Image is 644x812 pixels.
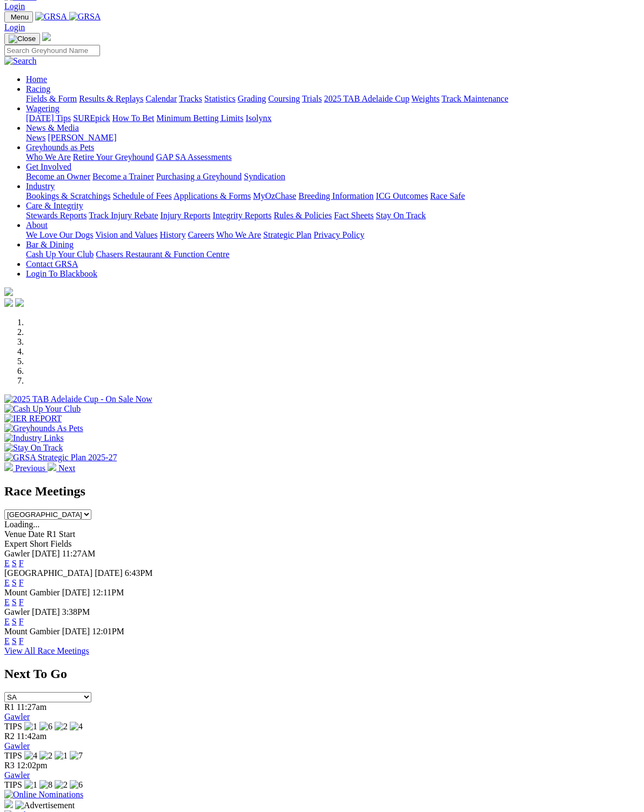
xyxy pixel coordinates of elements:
span: TIPS [4,780,22,789]
a: Integrity Reports [213,211,271,220]
img: Online Nominations [4,790,83,800]
h2: Next To Go [4,667,640,681]
a: Retire Your Greyhound [73,152,154,162]
a: Privacy Policy [314,230,364,239]
span: 11:27AM [62,549,96,558]
a: F [19,598,24,607]
div: News & Media [26,133,640,143]
div: About [26,230,640,240]
a: Isolynx [245,113,271,123]
div: Industry [26,191,640,201]
img: 2025 TAB Adelaide Cup - On Sale Now [4,394,152,404]
a: E [4,636,10,646]
a: Strategic Plan [263,230,311,239]
img: Advertisement [15,801,75,810]
a: Gawler [4,712,30,721]
img: Greyhounds As Pets [4,424,83,433]
span: Next [58,464,75,473]
a: Login [4,23,25,32]
input: Search [4,45,100,56]
button: Toggle navigation [4,11,33,23]
span: [DATE] [62,588,90,597]
img: chevron-left-pager-white.svg [4,462,13,471]
span: R1 [4,702,15,712]
span: Expert [4,539,28,548]
a: F [19,617,24,626]
a: News & Media [26,123,79,132]
a: [DATE] Tips [26,113,71,123]
img: 2 [55,780,68,790]
a: Become a Trainer [92,172,154,181]
img: 2 [39,751,52,761]
a: S [12,598,17,607]
h2: Race Meetings [4,484,640,499]
a: Greyhounds as Pets [26,143,94,152]
a: View All Race Meetings [4,646,89,655]
img: GRSA Strategic Plan 2025-27 [4,453,117,462]
span: [DATE] [32,549,60,558]
a: Fact Sheets [334,211,374,220]
div: Racing [26,94,640,104]
span: 11:27am [17,702,47,712]
a: Injury Reports [160,211,210,220]
span: Mount Gambier [4,588,60,597]
a: F [19,559,24,568]
span: R2 [4,732,15,741]
span: 12:01PM [92,627,124,636]
a: S [12,578,17,587]
a: Racing [26,84,50,93]
a: Purchasing a Greyhound [156,172,242,181]
span: 11:42am [17,732,47,741]
a: Grading [238,94,266,103]
a: Contact GRSA [26,259,78,269]
span: [GEOGRAPHIC_DATA] [4,568,92,578]
a: E [4,598,10,607]
img: facebook.svg [4,298,13,307]
a: Weights [411,94,440,103]
a: We Love Our Dogs [26,230,93,239]
a: Bar & Dining [26,240,74,249]
a: How To Bet [112,113,155,123]
a: E [4,617,10,626]
div: Greyhounds as Pets [26,152,640,162]
a: Breeding Information [298,191,374,200]
img: GRSA [69,12,101,22]
a: Coursing [268,94,300,103]
span: 12:11PM [92,588,124,597]
a: SUREpick [73,113,110,123]
a: [PERSON_NAME] [48,133,116,142]
img: 1 [55,751,68,761]
a: Become an Owner [26,172,90,181]
div: Get Involved [26,172,640,182]
a: Chasers Restaurant & Function Centre [96,250,229,259]
span: [DATE] [95,568,123,578]
img: 8 [39,780,52,790]
a: E [4,559,10,568]
a: Cash Up Your Club [26,250,94,259]
span: Previous [15,464,45,473]
img: 7 [70,751,83,761]
a: GAP SA Assessments [156,152,232,162]
a: S [12,559,17,568]
span: Date [28,529,44,539]
a: Previous [4,464,48,473]
img: 6 [70,780,83,790]
a: Syndication [244,172,285,181]
span: Mount Gambier [4,627,60,636]
a: Applications & Forms [174,191,251,200]
img: 15187_Greyhounds_GreysPlayCentral_Resize_SA_WebsiteBanner_300x115_2025.jpg [4,800,13,808]
span: Loading... [4,520,39,529]
img: 6 [39,722,52,732]
img: Close [9,35,36,43]
a: Login [4,2,25,11]
a: Wagering [26,104,59,113]
a: Vision and Values [95,230,157,239]
div: Care & Integrity [26,211,640,220]
span: Gawler [4,549,30,558]
img: GRSA [35,12,67,22]
a: Race Safe [430,191,464,200]
a: Bookings & Scratchings [26,191,110,200]
span: Menu [11,13,29,21]
a: Who We Are [26,152,71,162]
a: About [26,220,48,230]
